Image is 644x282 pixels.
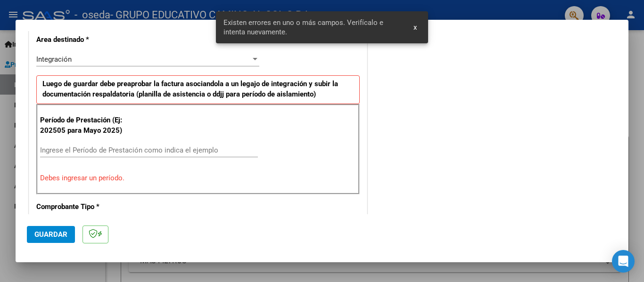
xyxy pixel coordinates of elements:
div: Open Intercom Messenger [612,250,635,273]
strong: Luego de guardar debe preaprobar la factura asociandola a un legajo de integración y subir la doc... [42,80,338,99]
span: x [413,23,417,32]
p: Período de Prestación (Ej: 202505 para Mayo 2025) [40,115,135,136]
span: Integración [36,55,72,64]
span: Guardar [34,230,67,239]
button: Guardar [27,226,75,243]
p: Area destinado * [36,34,133,45]
span: Existen errores en uno o más campos. Verifícalo e intenta nuevamente. [223,18,403,37]
p: Comprobante Tipo * [36,201,133,212]
p: Debes ingresar un período. [40,173,356,184]
button: x [406,19,424,36]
